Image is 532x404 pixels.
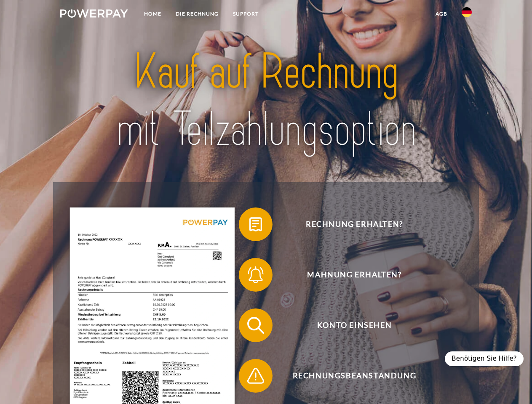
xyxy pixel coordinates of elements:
img: de [462,7,472,17]
button: Konto einsehen [239,308,458,342]
a: agb [428,6,454,21]
button: Mahnung erhalten? [239,258,458,292]
span: Rechnung erhalten? [251,207,457,241]
span: Mahnung erhalten? [251,258,457,292]
img: qb_search.svg [245,315,266,336]
img: qb_bill.svg [245,214,266,235]
button: Rechnung erhalten? [239,207,458,241]
img: logo-powerpay-white.svg [60,9,128,18]
img: qb_bell.svg [245,264,266,285]
a: DIE RECHNUNG [168,6,226,21]
img: title-powerpay_de.svg [80,40,452,161]
div: Benötigen Sie Hilfe? [445,351,524,366]
a: Home [137,6,168,21]
img: qb_warning.svg [245,365,266,386]
button: Rechnungsbeanstandung [239,359,458,393]
span: Rechnungsbeanstandung [251,359,457,393]
span: Konto einsehen [251,308,457,342]
a: SUPPORT [226,6,266,21]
